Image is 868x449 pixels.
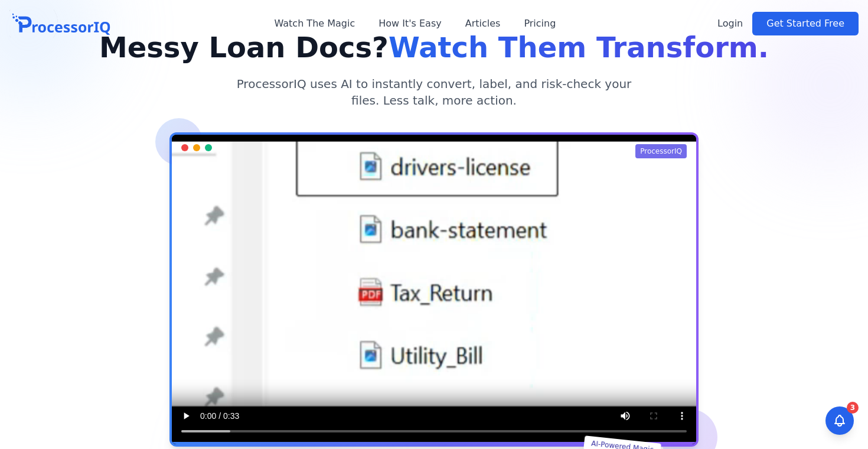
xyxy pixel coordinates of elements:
[378,17,442,31] a: How It's Easy
[465,17,501,31] a: Articles
[274,17,355,31] a: Watch The Magic
[825,406,854,435] button: 3
[635,144,687,158] div: ProcessorIQ
[847,402,859,414] span: 3
[524,17,556,31] a: Pricing
[172,135,696,444] video: Your browser does not support the video tag.
[9,9,113,38] img: ProcessorIQ Logo
[70,33,798,61] h1: Messy Loan Docs?
[752,12,859,35] a: Get Started Free
[389,31,769,64] span: Watch Them Transform.
[717,17,743,31] a: Login
[236,76,632,109] p: ProcessorIQ uses AI to instantly convert, label, and risk-check your files. Less talk, more action.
